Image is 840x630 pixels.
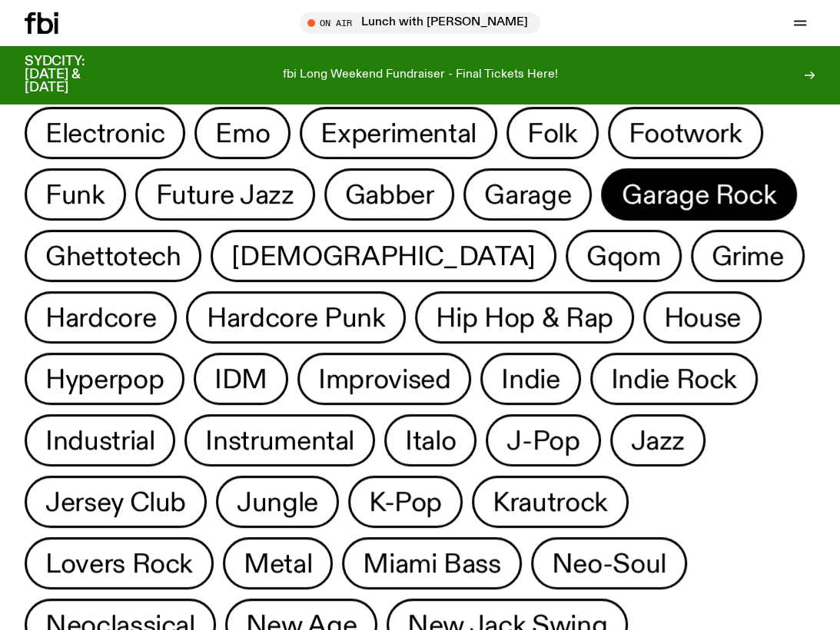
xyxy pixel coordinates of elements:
button: Krautrock [472,476,629,528]
button: Folk [506,107,599,159]
button: J-Pop [486,414,600,466]
button: Jungle [216,476,339,528]
button: [DEMOGRAPHIC_DATA] [211,230,556,282]
h3: SYDCITY: [DATE] & [DATE] [25,55,123,94]
span: Jersey Club [45,487,186,517]
span: Lovers Rock [45,549,193,579]
span: Future Jazz [156,180,294,210]
button: Gqom [566,230,682,282]
button: Instrumental [184,414,375,466]
span: House [664,303,741,333]
button: Garage Rock [601,168,797,220]
span: Folk [527,118,578,148]
span: Indie [501,364,559,394]
span: Hardcore [45,303,156,333]
span: IDM [214,364,267,394]
button: K-Pop [348,476,463,528]
span: Garage [484,180,571,210]
span: Neo-Soul [552,549,666,579]
button: Grime [691,230,805,282]
span: Instrumental [205,426,354,456]
span: Indie Rock [611,364,737,394]
button: IDM [194,353,288,405]
span: Footwork [629,118,742,148]
span: Funk [45,180,105,210]
span: Jazz [631,426,686,456]
button: Hardcore [25,291,177,343]
span: Industrial [45,426,154,456]
button: Emo [194,107,291,159]
span: Improvised [318,364,450,394]
button: Jazz [610,414,706,466]
button: Metal [223,537,333,589]
button: Garage [463,168,592,220]
span: K-Pop [369,487,442,517]
span: Garage Rock [622,180,776,210]
button: Hardcore Punk [186,291,406,343]
button: Future Jazz [135,168,315,220]
button: Neo-Soul [531,537,687,589]
button: Indie Rock [590,353,758,405]
span: Krautrock [493,487,608,517]
span: Emo [215,118,270,148]
button: Improvised [297,353,471,405]
span: Miami Bass [363,549,500,579]
button: Electronic [25,107,185,159]
span: Gqom [586,241,661,271]
button: On AirLunch with [PERSON_NAME] [300,12,540,34]
button: Miami Bass [342,537,521,589]
span: Metal [244,549,312,579]
span: Experimental [320,118,476,148]
button: Italo [384,414,476,466]
span: J-Pop [506,426,579,456]
span: Electronic [45,118,164,148]
span: Grime [712,241,784,271]
button: Industrial [25,414,175,466]
span: Ghettotech [45,241,181,271]
button: Jersey Club [25,476,207,528]
p: fbi Long Weekend Fundraiser - Final Tickets Here! [283,68,558,82]
button: House [643,291,762,343]
span: [DEMOGRAPHIC_DATA] [231,241,536,271]
span: Italo [405,426,456,456]
button: Experimental [300,107,497,159]
span: Hyperpop [45,364,164,394]
button: Gabber [324,168,455,220]
button: Footwork [608,107,763,159]
span: Jungle [237,487,318,517]
button: Indie [480,353,580,405]
button: Lovers Rock [25,537,214,589]
button: Hyperpop [25,353,184,405]
span: Hip Hop & Rap [436,303,613,333]
button: Ghettotech [25,230,201,282]
button: Hip Hop & Rap [415,291,633,343]
span: Hardcore Punk [207,303,385,333]
button: Funk [25,168,126,220]
span: Gabber [345,180,434,210]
